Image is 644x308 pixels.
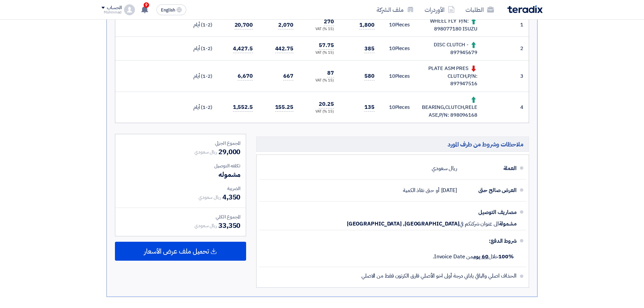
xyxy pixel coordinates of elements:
[194,148,217,156] span: ريال سعودي
[256,137,529,152] h5: ملاحظات وشروط من طرف المورد
[327,69,334,77] span: 87
[218,220,240,231] span: 33,350
[421,65,477,88] div: PLATE ASM PRES CLUTCH,P/N: 897947516
[304,26,334,32] div: (15 %) VAT
[101,10,121,14] div: Mohmmad
[347,220,459,227] span: [GEOGRAPHIC_DATA], [GEOGRAPHIC_DATA]
[389,21,395,28] span: 10
[421,41,477,56] div: DISC CLUTCH - 897945679
[459,220,499,227] span: الى عنوان شركتكم في
[121,213,240,220] div: المجموع الكلي
[433,253,514,261] span: خلال من Invoice Date.
[441,187,457,194] span: [DATE]
[235,21,253,29] span: 20,700
[364,103,375,112] span: 135
[144,2,149,8] span: 9
[380,13,415,37] td: Pieces
[222,192,241,202] span: 4,350
[380,37,415,61] td: Pieces
[498,253,514,261] strong: 100%
[183,61,218,92] td: (1-2) أيام
[364,45,375,53] span: 385
[198,194,221,201] span: ريال سعودي
[403,187,434,194] span: حتى نفاذ الكمية
[304,50,334,56] div: (15 %) VAT
[473,253,488,261] u: 60 يوم
[121,162,240,169] div: تكلفه التوصيل
[499,220,517,227] span: مشمولة
[389,45,395,52] span: 10
[107,5,121,11] div: الحساب
[462,160,517,176] div: العملة
[518,61,529,92] td: 3
[371,2,419,18] a: ملف الشركة
[389,103,395,111] span: 10
[389,72,395,80] span: 10
[161,8,175,13] span: English
[278,21,293,29] span: 2,070
[460,2,499,18] a: الطلبات
[233,103,253,112] span: 1,552.5
[421,17,477,32] div: WHEEL FLY P/N: 898077180 ISUZU
[518,92,529,123] td: 4
[380,92,415,123] td: Pieces
[432,162,457,175] div: ريال سعودي
[283,72,293,80] span: 667
[319,100,334,109] span: 20.25
[462,204,517,220] div: مصاريف التوصيل
[419,2,460,18] a: الأوردرات
[324,18,334,26] span: 270
[518,13,529,37] td: 1
[462,182,517,198] div: العرض صالح حتى
[194,222,217,229] span: ريال سعودي
[359,21,375,29] span: 1,800
[361,273,517,279] span: الحذاف اصلي والباقي ياباني درجة أولى اخو الأصلي فارق الكرتون فقط من الاصلي
[218,147,240,157] span: 29,000
[157,4,186,15] button: English
[275,103,293,112] span: 155.25
[183,92,218,123] td: (1-2) أيام
[507,5,543,13] img: Teradix logo
[183,13,218,37] td: (1-2) أيام
[304,78,334,84] div: (15 %) VAT
[238,72,253,80] span: 6,670
[144,248,209,254] span: تحميل ملف عرض الأسعار
[364,72,375,80] span: 580
[233,45,253,53] span: 4,427.5
[218,169,240,180] span: مشموله
[183,37,218,61] td: (1-2) أيام
[121,140,240,147] div: المجموع الجزئي
[518,37,529,61] td: 2
[319,41,334,50] span: 57.75
[270,233,517,249] div: شروط الدفع:
[421,96,477,119] div: BEARING,CLUTCH,RELEASE,P/N: 898096168
[124,4,135,15] img: profile_test.png
[380,61,415,92] td: Pieces
[121,185,240,192] div: الضريبة
[275,45,293,53] span: 442.75
[304,109,334,115] div: (15 %) VAT
[436,187,439,194] span: أو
